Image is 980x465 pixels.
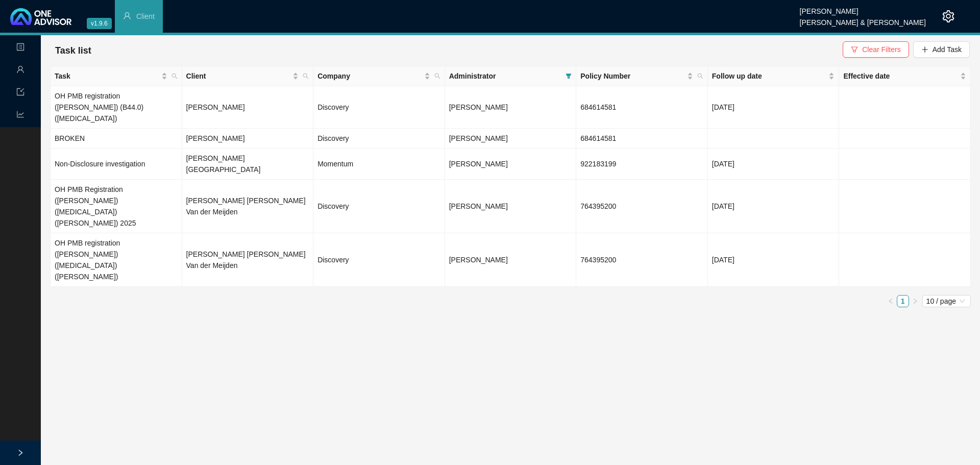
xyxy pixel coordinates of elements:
[449,202,508,210] span: [PERSON_NAME]
[182,149,314,180] td: [PERSON_NAME][GEOGRAPHIC_DATA]
[909,295,921,307] li: Next Page
[449,160,508,168] span: [PERSON_NAME]
[449,70,562,82] span: Administrator
[708,66,840,86] th: Follow up date
[933,44,962,55] span: Add Task
[708,233,840,287] td: [DATE]
[16,106,24,126] span: line-chart
[186,70,291,82] span: Client
[576,233,708,287] td: 764395200
[839,66,971,86] th: Effective date
[695,68,705,84] span: search
[16,38,24,59] span: profile
[566,73,572,79] span: filter
[449,103,508,111] span: [PERSON_NAME]
[313,180,445,233] td: Discovery
[136,12,155,20] span: Client
[182,66,314,86] th: Client
[182,233,314,287] td: [PERSON_NAME] [PERSON_NAME] Van der Meijden
[843,41,909,58] button: Clear Filters
[580,70,685,82] span: Policy Number
[576,129,708,149] td: 684614581
[897,295,909,307] li: 1
[313,66,445,86] th: Company
[51,66,182,86] th: Task
[87,18,112,29] span: v1.9.6
[576,66,708,86] th: Policy Number
[51,86,182,129] td: OH PMB registration ([PERSON_NAME]) (B44.0) ([MEDICAL_DATA])
[708,180,840,233] td: [DATE]
[576,149,708,180] td: 922183199
[123,12,131,20] span: user
[51,149,182,180] td: Non-Disclosure investigation
[800,14,926,25] div: [PERSON_NAME] & [PERSON_NAME]
[885,295,897,307] li: Previous Page
[182,86,314,129] td: [PERSON_NAME]
[171,73,178,79] span: search
[55,45,91,56] span: Task list
[909,295,921,307] button: right
[10,8,71,25] img: 2df55531c6924b55f21c4cf5d4484680-logo-light.svg
[921,46,928,53] span: plus
[922,295,971,307] div: Page Size
[913,41,970,58] button: Add Task
[434,73,440,79] span: search
[17,449,24,456] span: right
[16,61,24,81] span: user
[885,295,897,307] button: left
[926,296,967,307] span: 10 / page
[851,46,858,53] span: filter
[51,180,182,233] td: OH PMB Registration ([PERSON_NAME]) ([MEDICAL_DATA]) ([PERSON_NAME]) 2025
[449,256,508,264] span: [PERSON_NAME]
[317,70,422,82] span: Company
[449,134,508,142] span: [PERSON_NAME]
[576,86,708,129] td: 684614581
[800,3,926,14] div: [PERSON_NAME]
[563,68,574,84] span: filter
[169,68,180,84] span: search
[51,129,182,149] td: BROKEN
[16,83,24,104] span: import
[897,296,909,307] a: 1
[888,298,894,304] span: left
[912,298,918,304] span: right
[182,129,314,149] td: [PERSON_NAME]
[576,180,708,233] td: 764395200
[862,44,900,55] span: Clear Filters
[313,129,445,149] td: Discovery
[712,70,827,82] span: Follow up date
[708,86,840,129] td: [DATE]
[708,149,840,180] td: [DATE]
[313,149,445,180] td: Momentum
[51,233,182,287] td: OH PMB registration ([PERSON_NAME]) ([MEDICAL_DATA]) ([PERSON_NAME])
[301,68,311,84] span: search
[697,73,703,79] span: search
[303,73,309,79] span: search
[182,180,314,233] td: [PERSON_NAME] [PERSON_NAME] Van der Meijden
[843,70,958,82] span: Effective date
[313,233,445,287] td: Discovery
[55,70,159,82] span: Task
[432,68,443,84] span: search
[313,86,445,129] td: Discovery
[942,10,954,22] span: setting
